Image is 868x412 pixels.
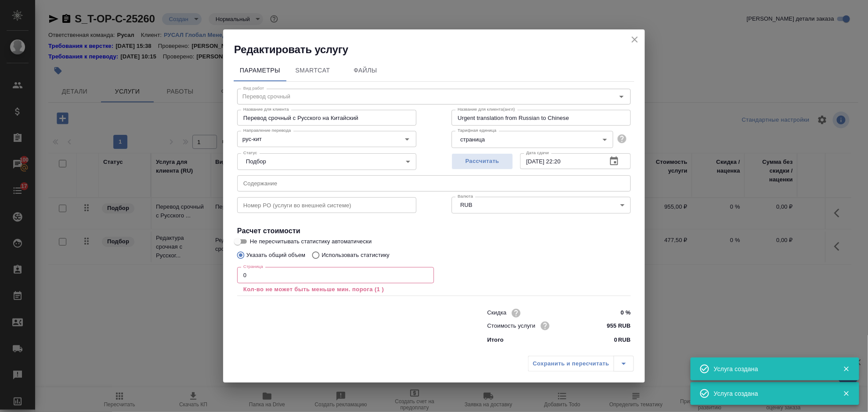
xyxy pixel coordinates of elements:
[452,197,631,213] div: RUB
[401,133,413,145] button: Open
[837,365,855,373] button: Закрыть
[618,336,631,344] p: RUB
[250,237,372,246] span: Не пересчитывать статистику автоматически
[237,226,631,236] h4: Расчет стоимости
[598,319,631,332] input: ✎ Введи что-нибудь
[487,336,503,344] p: Итого
[714,365,830,373] div: Услуга создана
[628,33,641,46] button: close
[234,43,645,57] h2: Редактировать услугу
[837,390,855,398] button: Закрыть
[243,285,428,294] p: Кол-во не может быть меньше мин. порога (1 )
[528,356,634,372] div: split button
[344,65,387,76] span: Файлы
[239,65,281,76] span: Параметры
[452,131,613,148] div: страница
[292,65,334,76] span: SmartCat
[598,307,631,319] input: ✎ Введи что-нибудь
[487,308,506,317] p: Скидка
[452,153,513,170] button: Рассчитать
[714,389,830,398] div: Услуга создана
[614,336,617,344] p: 0
[456,156,508,166] span: Рассчитать
[243,158,269,165] button: Подбор
[322,251,390,260] p: Использовать статистику
[458,136,488,143] button: страница
[246,251,305,260] p: Указать общий объем
[458,201,475,209] button: RUB
[237,153,416,170] div: Подбор
[487,322,535,330] p: Стоимость услуги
